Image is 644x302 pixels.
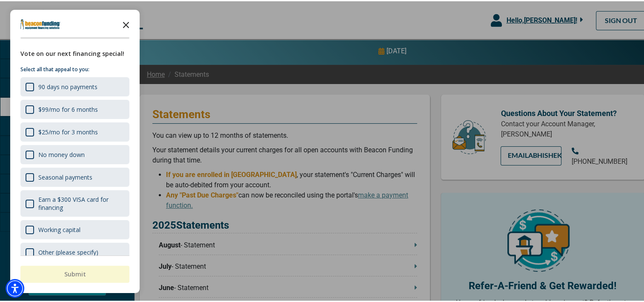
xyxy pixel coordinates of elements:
div: Earn a $300 VISA card for financing [38,194,124,210]
div: Working capital [38,224,80,232]
img: Company logo [20,18,60,28]
div: No money down [38,149,85,157]
div: Accessibility Menu [6,278,24,296]
div: $99/mo for 6 months [38,104,98,112]
div: Other (please specify) [20,241,129,261]
div: Working capital [20,219,129,238]
div: 90 days no payments [38,81,97,90]
div: Survey [10,9,140,292]
div: Vote on our next financing special! [20,48,129,57]
div: $99/mo for 6 months [20,99,129,118]
div: $25/mo for 3 months [20,121,129,140]
div: Seasonal payments [20,166,129,186]
button: Submit [20,264,129,282]
p: Select all that appeal to you: [20,64,129,73]
div: No money down [20,144,129,163]
div: $25/mo for 3 months [38,127,98,135]
button: Close the survey [117,15,135,32]
div: Earn a $300 VISA card for financing [20,189,129,215]
div: 90 days no payments [20,76,129,95]
div: Other (please specify) [38,247,98,255]
div: Seasonal payments [38,172,92,180]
